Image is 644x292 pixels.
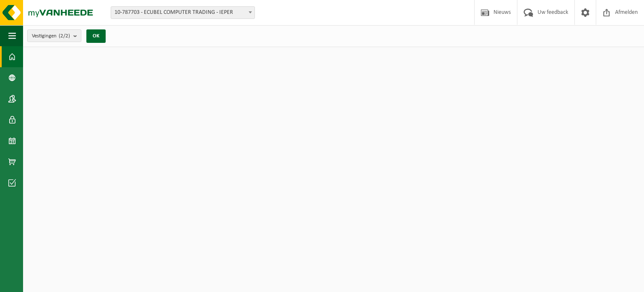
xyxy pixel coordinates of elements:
span: 10-787703 - ECUBEL COMPUTER TRADING - IEPER [111,7,254,18]
span: 10-787703 - ECUBEL COMPUTER TRADING - IEPER [111,6,255,19]
count: (2/2) [59,33,70,39]
button: OK [86,29,106,43]
span: Vestigingen [32,30,70,42]
button: Vestigingen(2/2) [27,29,81,42]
